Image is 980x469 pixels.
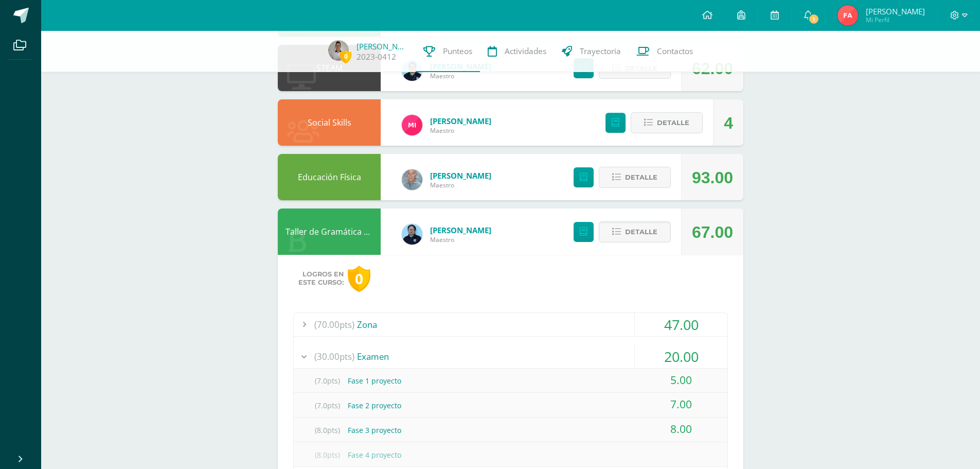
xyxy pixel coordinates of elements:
[340,50,351,63] span: 0
[635,393,727,416] div: 7.00
[866,6,925,16] span: [PERSON_NAME]
[430,181,491,189] span: Maestro
[635,345,727,368] div: 20.00
[657,46,693,57] span: Contactos
[294,443,727,466] div: Fase 4 proyecto
[580,46,621,57] span: Trayectoria
[416,31,480,72] a: Punteos
[402,115,422,135] img: 63ef49b70f225fbda378142858fbe819.png
[692,209,733,255] div: 67.00
[294,419,727,442] div: Fase 3 proyecto
[402,169,422,190] img: 4256d6e89954888fb00e40decb141709.png
[294,345,727,368] div: Examen
[307,369,348,392] span: (7.0pts)
[307,394,348,417] span: (7.0pts)
[430,235,491,244] span: Maestro
[480,31,554,72] a: Actividades
[599,167,671,188] button: Detalle
[635,369,727,392] div: 5.00
[443,46,472,57] span: Punteos
[625,168,657,187] span: Detalle
[278,209,381,255] div: Taller de Gramática y Ortografía
[657,113,689,132] span: Detalle
[430,170,491,181] a: [PERSON_NAME]
[635,418,727,441] div: 8.00
[278,154,381,200] div: Educación Física
[294,394,727,417] div: Fase 2 proyecto
[314,313,354,336] span: (70.00pts)
[307,419,348,442] span: (8.0pts)
[724,100,733,146] div: 4
[402,224,422,245] img: 911da8577ce506968a839c78ed3a8bf3.png
[629,31,701,72] a: Contactos
[278,99,381,146] div: Social Skills
[357,51,396,62] a: 2023-0412
[430,116,491,126] a: [PERSON_NAME]
[599,221,671,242] button: Detalle
[357,41,408,51] a: [PERSON_NAME]
[430,225,491,235] a: [PERSON_NAME]
[307,443,348,466] span: (8.0pts)
[554,31,629,72] a: Trayectoria
[430,72,491,80] span: Maestro
[838,5,858,26] img: 51a3f6bdb60fb4fa8c9bbb4959b1e63c.png
[294,369,727,392] div: Fase 1 proyecto
[294,313,727,336] div: Zona
[430,126,491,135] span: Maestro
[692,154,733,201] div: 93.00
[866,15,925,24] span: Mi Perfil
[328,40,349,61] img: 61bb738f5033f394797efd7be5446439.png
[625,222,657,241] span: Detalle
[505,46,546,57] span: Actividades
[314,345,354,368] span: (30.00pts)
[635,313,727,336] div: 47.00
[808,13,819,25] span: 1
[348,266,370,292] div: 0
[298,270,344,287] span: Logros en este curso:
[631,112,703,133] button: Detalle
